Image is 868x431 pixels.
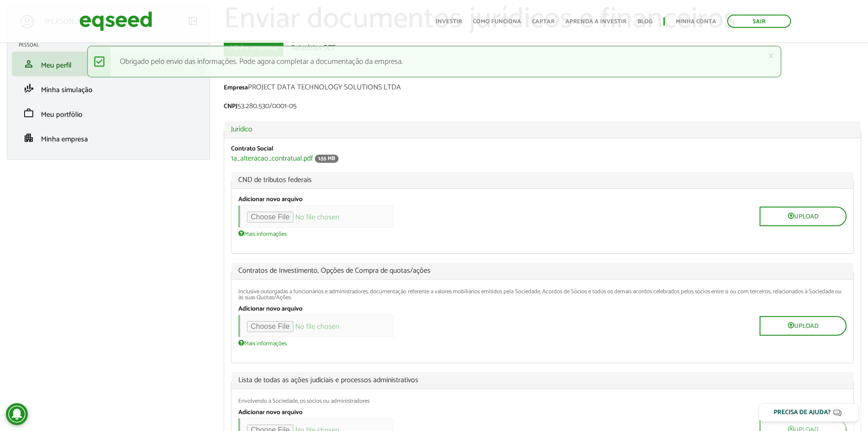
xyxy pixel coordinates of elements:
[23,83,34,94] span: finance_mode
[238,230,287,237] a: Mais informações
[238,377,847,384] span: Lista de todas as ações judiciais e processos administrativos
[19,108,198,119] a: workMeu portfólio
[473,19,521,25] a: Como funciona
[637,19,652,25] a: Blog
[224,85,248,91] label: Empresa
[12,52,205,76] li: Meu perfil
[41,84,92,96] span: Minha simulação
[231,146,273,152] label: Contrato Social
[238,306,303,312] label: Adicionar novo arquivo
[238,289,847,301] div: Inclusive outorgadas a funcionários e administradores, documentação referente a valores mobiliári...
[238,177,847,184] span: CND de tributos federais
[12,76,205,101] li: Minha simulação
[315,155,339,163] span: 1.55 MB
[768,51,774,61] a: ×
[41,59,72,72] span: Meu perfil
[41,133,88,145] span: Minha empresa
[224,84,861,93] div: PROJECT DATA TECHNOLOGY SOLUTIONS LTDA
[224,104,237,110] label: CNPJ
[12,101,205,125] li: Meu portfólio
[238,339,287,347] a: Mais informações
[238,267,847,275] span: Contratos de Investimento, Opções de Compra de quotas/ações
[760,316,847,336] button: Upload
[238,398,847,404] div: Envolvendo a Sociedade, os sócios ou administradores
[87,46,781,78] div: Obrigado pelo envio das informações. Pode agora completar a documentação da empresa.
[238,410,303,416] label: Adicionar novo arquivo
[19,58,198,69] a: personMeu perfil
[19,83,198,94] a: finance_modeMinha simulação
[727,15,791,28] a: Sair
[231,126,854,133] a: Jurídico
[436,19,462,25] a: Investir
[23,58,34,69] span: person
[532,19,555,25] a: Captar
[760,207,847,226] button: Upload
[224,103,861,112] div: 53.280.530/0001-05
[23,108,34,119] span: work
[238,197,303,203] label: Adicionar novo arquivo
[23,132,34,143] span: apartment
[676,19,716,25] a: Minha conta
[12,125,205,150] li: Minha empresa
[19,42,205,48] h2: Pessoal
[41,109,82,121] span: Meu portfólio
[231,155,313,162] a: 1a_alteracao_contratual.pdf
[19,132,198,143] a: apartmentMinha empresa
[79,9,152,33] img: EqSeed
[565,19,627,25] a: Aprenda a investir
